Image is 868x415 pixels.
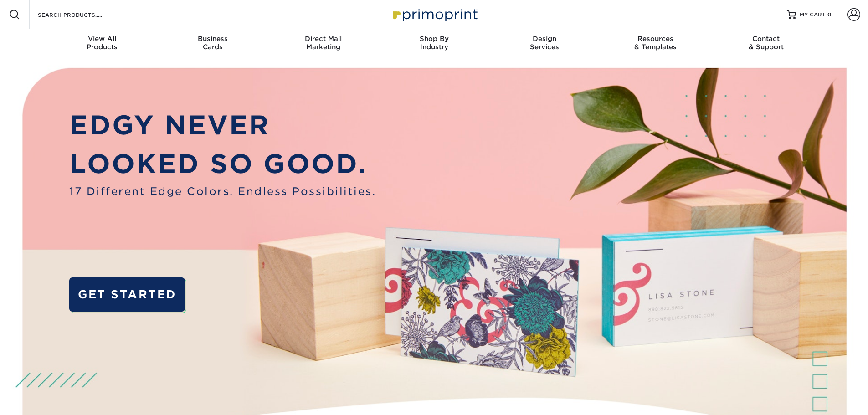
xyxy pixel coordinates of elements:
span: MY CART [800,11,826,19]
span: Design [489,35,600,43]
p: LOOKED SO GOOD. [69,144,376,184]
a: DesignServices [489,29,600,58]
span: Business [157,35,268,43]
input: SEARCH PRODUCTS..... [37,9,126,20]
div: Marketing [268,35,379,51]
span: Direct Mail [268,35,379,43]
a: GET STARTED [69,277,185,312]
span: Shop By [379,35,489,43]
div: Services [489,35,600,51]
a: View AllProducts [47,29,158,58]
a: Direct MailMarketing [268,29,379,58]
span: View All [47,35,158,43]
div: & Templates [600,35,711,51]
div: Products [47,35,158,51]
span: 17 Different Edge Colors. Endless Possibilities. [69,184,376,199]
span: Resources [600,35,711,43]
div: Industry [379,35,489,51]
div: Cards [157,35,268,51]
div: & Support [711,35,822,51]
a: BusinessCards [157,29,268,58]
span: 0 [827,11,832,18]
img: Primoprint [389,5,480,24]
a: Contact& Support [711,29,822,58]
a: Resources& Templates [600,29,711,58]
p: EDGY NEVER [69,106,376,145]
span: Contact [711,35,822,43]
a: Shop ByIndustry [379,29,489,58]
